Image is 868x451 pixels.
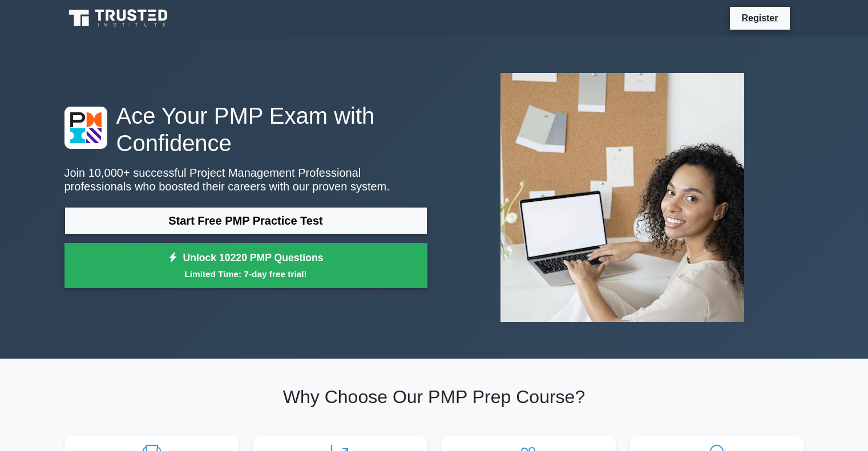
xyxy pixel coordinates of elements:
[64,166,427,193] p: Join 10,000+ successful Project Management Professional professionals who boosted their careers w...
[79,267,413,281] small: Limited Time: 7-day free trial!
[64,102,427,157] h1: Ace Your PMP Exam with Confidence
[64,386,804,408] h2: Why Choose Our PMP Prep Course?
[64,243,427,289] a: Unlock 10220 PMP QuestionsLimited Time: 7-day free trial!
[64,207,427,234] a: Start Free PMP Practice Test
[734,11,785,25] a: Register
